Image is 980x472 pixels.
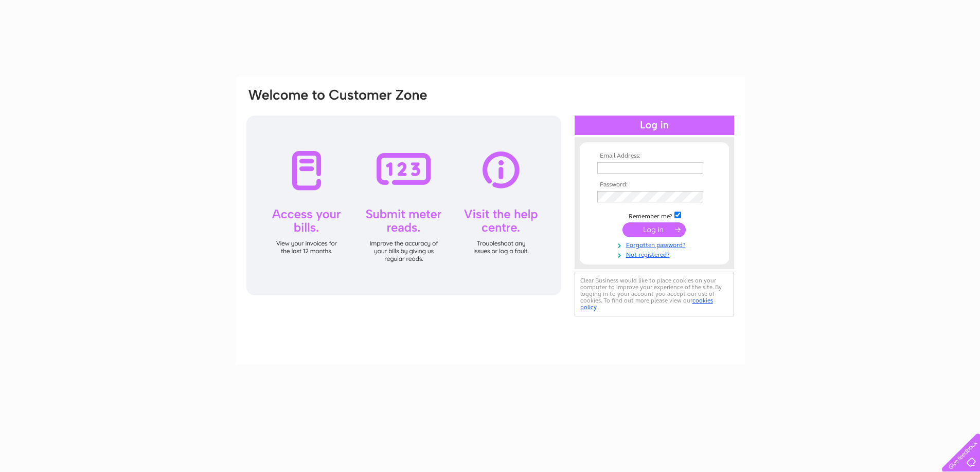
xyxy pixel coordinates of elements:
[597,239,714,249] a: Forgotten password?
[622,222,686,237] input: Submit
[595,181,714,188] th: Password:
[595,153,714,160] th: Email Address:
[595,210,714,220] td: Remember me?
[597,249,714,259] a: Not registered?
[580,297,713,311] a: cookies policy
[575,272,734,316] div: Clear Business would like to place cookies on your computer to improve your experience of the sit...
